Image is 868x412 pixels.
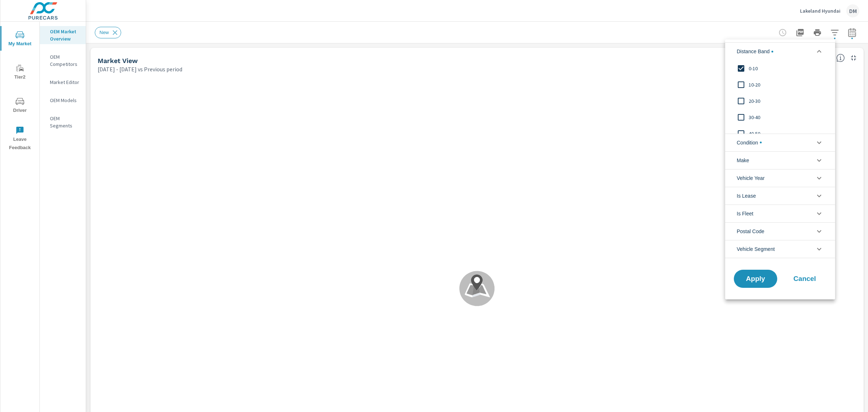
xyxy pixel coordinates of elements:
div: 30-40 [725,109,834,125]
button: Apply [734,270,777,288]
span: Condition [737,134,762,151]
span: Vehicle Segment [737,240,775,258]
div: 0-10 [725,60,834,76]
div: 10-20 [725,76,834,93]
span: 20-30 [749,97,828,105]
span: Vehicle Year [737,169,765,187]
span: Postal Code [737,223,764,240]
span: Is Fleet [737,205,753,222]
span: 40-50 [749,129,828,138]
span: Is Lease [737,187,756,205]
div: 20-30 [725,93,834,109]
div: 40-50 [725,125,834,142]
span: Distance Band [737,43,773,60]
span: Apply [741,276,770,282]
button: Cancel [783,270,826,288]
span: 30-40 [749,113,828,122]
span: 0-10 [749,64,828,73]
span: Cancel [790,276,819,282]
ul: filter options [725,39,835,261]
span: 10-20 [749,80,828,89]
span: Make [737,152,749,169]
